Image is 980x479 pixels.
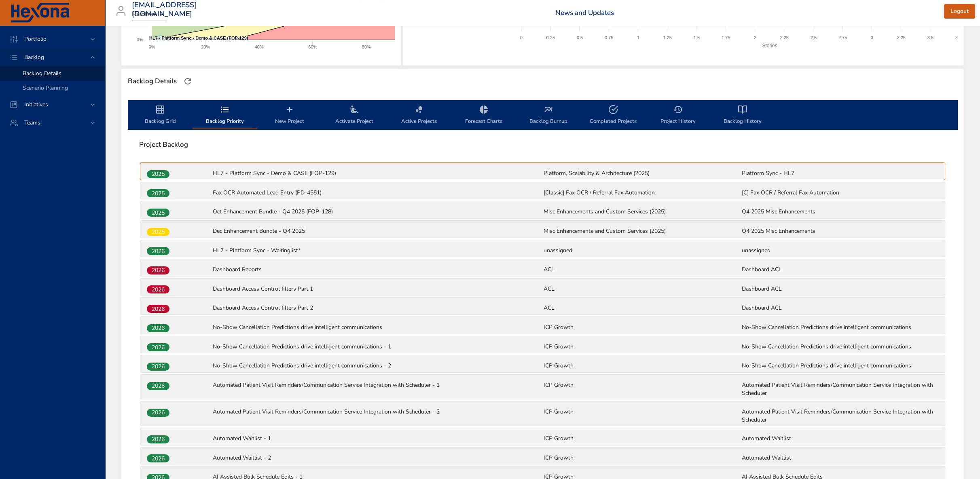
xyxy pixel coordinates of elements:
span: 2026 [147,305,169,313]
p: Dashboard Access Control filters Part 2 [213,304,542,312]
text: 0 [520,35,523,40]
span: Activate Project [327,105,382,126]
p: Oct Enhancement Bundle - Q4 2025 (FOP-128) [213,208,542,216]
text: 1.75 [722,35,730,40]
p: Fax OCR Automated Lead Entry (PD-4551) [213,189,542,197]
text: Stories [762,43,777,49]
p: Automated Waitlist [742,454,938,462]
div: 2025 [147,209,169,217]
h3: [EMAIL_ADDRESS][DOMAIN_NAME] [132,1,197,18]
span: 2026 [147,247,169,255]
p: Automated Patient Visit Reminders/Communication Service Integration with Scheduler - 1 [213,381,542,389]
p: Platform Sync - HL7 [742,169,938,177]
text: 0.5 [576,35,582,40]
text: 40% [255,44,264,49]
p: No-Show Cancellation Predictions drive intelligent communications [213,323,542,331]
text: 60% [308,44,317,49]
p: Q4 2025 Misc Enhancements [742,208,938,216]
text: 3.25 [897,35,905,40]
div: 2025 [147,228,169,236]
text: 3 [870,35,873,40]
span: Backlog Burnup [521,105,576,126]
text: 0% [137,37,143,42]
p: ICP Growth [543,408,740,416]
span: 2025 [147,209,169,217]
p: Automated Waitlist - 1 [213,435,542,443]
p: Automated Waitlist [742,435,938,443]
p: ICP Growth [543,343,740,351]
p: Dashboard Access Control filters Part 1 [213,285,542,293]
text: 0% [149,44,155,49]
p: ICP Growth [543,362,740,370]
p: Misc Enhancements and Custom Services (2025) [543,208,740,216]
span: Teams [18,119,47,127]
span: 2025 [147,228,169,236]
span: 2026 [147,285,169,294]
div: 2026 [147,305,169,313]
img: Hexona [10,3,70,23]
span: 2026 [147,382,169,390]
text: 2.5 [810,35,816,40]
p: HL7 - Platform Sync - Demo & CASE (FOP-129) [213,169,542,177]
text: 20% [201,44,210,49]
p: ACL [543,285,740,293]
p: ACL [543,266,740,274]
div: Backlog Details [125,75,179,88]
span: Portfolio [18,35,53,43]
span: Backlog [18,53,51,61]
span: Logout [950,6,969,17]
p: No-Show Cancellation Predictions drive intelligent communications - 2 [213,362,542,370]
p: HL7 - Platform Sync - Waitinglist* [213,247,542,255]
span: 2025 [147,189,169,198]
span: Backlog Priority [197,105,252,126]
span: Initiatives [18,101,55,108]
p: [Classic] Fax OCR / Referral Fax Automation [543,189,740,197]
span: 2026 [147,408,169,417]
p: Dashboard ACL [742,304,938,312]
span: Backlog History [715,105,770,126]
p: Dashboard Reports [213,266,542,274]
span: 2026 [147,435,169,443]
p: Misc Enhancements and Custom Services (2025) [543,227,740,235]
p: No-Show Cancellation Predictions drive intelligent communications - 1 [213,343,542,351]
span: 2026 [147,324,169,332]
span: Scenario Planning [23,84,68,92]
p: [C] Fax OCR / Referral Fax Automation [742,189,938,197]
text: 0.75 [605,35,613,40]
p: Dashboard ACL [742,266,938,274]
p: Dec Enhancement Bundle - Q4 2025 [213,227,542,235]
p: Automated Patient Visit Reminders/Communication Service Integration with Scheduler - 2 [213,408,542,416]
span: Completed Projects [586,105,641,126]
span: Forecast Charts [456,105,511,126]
div: 2026 [147,435,169,443]
span: 2026 [147,343,169,352]
p: Automated Waitlist - 2 [213,454,542,462]
p: No-Show Cancellation Predictions drive intelligent communications [742,323,938,331]
span: Backlog Grid [133,105,188,126]
span: 2026 [147,266,169,274]
p: Automated Patient Visit Reminders/Communication Service Integration with Scheduler [742,408,938,424]
p: unassigned [742,247,938,255]
button: Logout [944,4,975,19]
span: 2025 [147,170,169,178]
text: 1.5 [693,35,699,40]
span: New Project [262,105,317,126]
div: 2026 [147,343,169,351]
text: 2.25 [780,35,788,40]
div: backlog-tab [128,100,957,129]
p: Dashboard ACL [742,285,938,293]
span: 2026 [147,454,169,463]
text: 1 [637,35,639,40]
span: Project History [650,105,705,126]
text: 80% [362,44,371,49]
p: No-Show Cancellation Predictions drive intelligent communications [742,362,938,370]
p: ICP Growth [543,435,740,443]
div: Raintree [132,8,167,21]
span: Project Backlog [139,141,946,149]
text: 2 [754,35,756,40]
div: 2026 [147,454,169,462]
p: Platform, Scalability & Architecture (2025) [543,169,740,177]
